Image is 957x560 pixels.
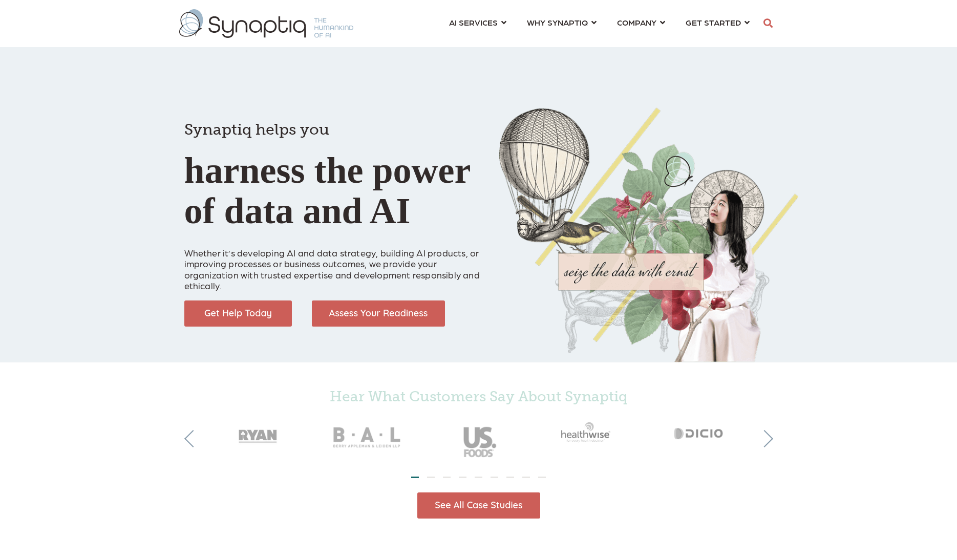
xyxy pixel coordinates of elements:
[439,5,760,42] nav: menu
[443,477,451,478] li: Page dot 3
[449,15,498,29] span: AI SERVICES
[179,9,353,38] img: synaptiq logo-1
[506,477,514,478] li: Page dot 7
[756,430,773,447] button: Next
[449,13,506,32] a: AI SERVICES
[475,477,482,478] li: Page dot 5
[184,236,484,291] p: Whether it’s developing AI and data strategy, building AI products, or improving processes or bus...
[499,107,799,362] img: Collage of girl, balloon, bird, and butterfly, with seize the data with ernst text
[184,102,484,231] h1: harness the power of data and AI
[617,15,656,29] span: COMPANY
[202,388,755,405] h4: Hear What Customers Say About Synaptiq
[522,477,530,478] li: Page dot 8
[184,430,202,447] button: Previous
[617,13,665,32] a: COMPANY
[491,477,498,478] li: Page dot 6
[527,13,597,32] a: WHY SYNAPTIQ
[184,120,329,139] span: Synaptiq helps you
[427,477,435,478] li: Page dot 2
[184,300,292,327] img: Get Help Today
[686,13,750,32] a: GET STARTED
[686,15,741,29] span: GET STARTED
[534,410,645,455] img: Healthwise_gray50
[423,410,534,467] img: USFoods_gray50
[417,492,540,519] img: See All Case Studies
[538,477,546,478] li: Page dot 9
[312,300,445,327] img: Assess Your Readiness
[645,410,755,455] img: Dicio
[459,477,466,478] li: Page dot 4
[202,410,313,455] img: RyanCompanies_gray50_2
[313,410,423,467] img: BAL_gray50
[411,477,419,478] li: Page dot 1
[527,15,588,29] span: WHY SYNAPTIQ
